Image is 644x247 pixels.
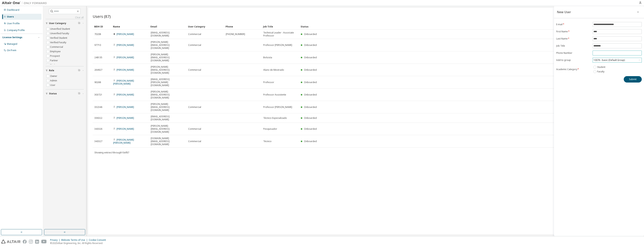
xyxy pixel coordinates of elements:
[188,127,201,130] span: Commercial
[593,58,642,62] div: 10076 - basic (Default Group)
[50,40,67,45] label: Verified Faculty
[304,93,317,96] span: Onboarded
[50,36,68,40] label: Verified Student
[113,79,134,85] a: [PERSON_NAME] [PERSON_NAME]
[151,41,185,50] span: [PERSON_NAME][EMAIL_ADDRESS][DOMAIN_NAME]
[41,240,47,244] img: youtube.svg
[50,54,61,58] label: Prospect
[46,19,84,27] button: User Category
[117,33,134,36] a: [PERSON_NAME]
[597,69,605,74] label: Faculty
[188,33,201,36] span: Commercial
[49,92,57,95] span: Status
[113,23,147,30] div: Name
[94,117,102,120] span: 336322
[61,239,89,242] div: Website Terms of Use
[94,127,102,130] span: 343326
[46,66,84,75] button: Role
[50,63,56,67] label: Trial
[304,81,317,84] span: Onboarded
[557,11,571,14] div: New User
[556,30,590,33] label: First Name
[117,93,134,96] a: [PERSON_NAME]
[50,83,56,87] label: User
[94,23,110,30] div: MDH ID
[94,151,129,154] span: Showing entries 1 through 10 of 87
[304,140,317,143] span: Onboarded
[188,106,201,109] span: Commercial
[304,105,317,109] span: Onboarded
[50,78,58,83] label: Admin
[188,68,201,71] span: Commercial
[7,49,16,52] div: On Prem
[89,239,108,242] div: Cookie Consent
[2,36,22,39] div: License Settings
[50,239,61,242] div: Privacy
[263,106,292,109] span: Professor [PERSON_NAME]
[263,68,284,71] span: Aluno de Mestrado
[304,68,317,71] span: Onboarded
[50,45,64,49] label: Commercial
[94,33,101,36] span: 70208
[23,240,27,244] img: facebook.svg
[556,52,590,55] label: Phone Number
[556,23,590,26] label: E-mail
[150,23,185,30] div: Email
[50,27,71,31] label: Unverified Student
[263,140,272,143] span: Técnico
[556,37,590,40] label: Last Name
[78,69,80,72] span: Clear filter
[117,68,134,71] a: [PERSON_NAME]
[93,14,111,19] span: Users (87)
[94,106,102,109] span: 332346
[226,33,245,36] span: [PHONE_NUMBER]
[50,49,61,54] label: Employee
[556,59,590,62] label: Add to group
[1,240,20,244] img: altair_logo.svg
[117,127,134,130] a: [PERSON_NAME]
[78,92,80,95] span: Clear filter
[151,90,185,99] span: [PERSON_NAME][EMAIL_ADDRESS][DOMAIN_NAME]
[556,68,590,71] label: Academic Category
[78,22,80,25] span: Clear filter
[188,44,201,47] span: Commercial
[50,242,108,245] p: © 2025 Altair Engineering, Inc. All Rights Reserved.
[304,33,317,36] span: Onboarded
[304,116,317,120] span: Onboarded
[7,22,20,25] div: User Profile
[624,76,642,83] button: Submit
[50,74,58,78] label: Owner
[50,31,70,36] label: Unverified Faculty
[94,56,102,59] span: 248135
[151,65,185,74] span: [PERSON_NAME][EMAIL_ADDRESS][DOMAIN_NAME]
[7,29,25,32] div: Company Profile
[263,93,286,96] span: Professor Assistente
[556,44,590,47] label: Job Title
[304,127,317,130] span: Onboarded
[263,31,297,37] span: Technical Leader - Associate Professor
[94,140,102,143] span: 343327
[151,137,185,146] span: [DOMAIN_NAME][EMAIL_ADDRESS][DOMAIN_NAME]
[94,93,102,96] span: 303721
[151,115,185,121] span: [EMAIL_ADDRESS][DOMAIN_NAME]
[226,23,260,30] div: Phone
[304,43,317,47] span: Onboarded
[117,56,134,59] a: [PERSON_NAME]
[46,16,84,19] a: Clear all
[117,105,134,109] a: [PERSON_NAME]
[188,23,223,30] div: User Category
[263,56,272,59] span: Bolsista
[263,127,277,130] span: Pesquisador
[263,117,287,120] span: Técnico Especializado
[7,15,14,18] div: Users
[117,43,134,47] a: [PERSON_NAME]
[301,23,615,30] div: Status
[151,103,185,112] span: [PERSON_NAME][EMAIL_ADDRESS][DOMAIN_NAME]
[263,81,274,84] span: Professor
[151,53,185,62] span: [PERSON_NAME][EMAIL_ADDRESS][DOMAIN_NAME]
[304,56,317,59] span: Onboarded
[151,124,185,133] span: [PERSON_NAME][EMAIL_ADDRESS][DOMAIN_NAME]
[35,240,39,244] img: linkedin.svg
[7,8,19,11] div: Dashboard
[593,58,625,62] div: 10076 - basic (Default Group)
